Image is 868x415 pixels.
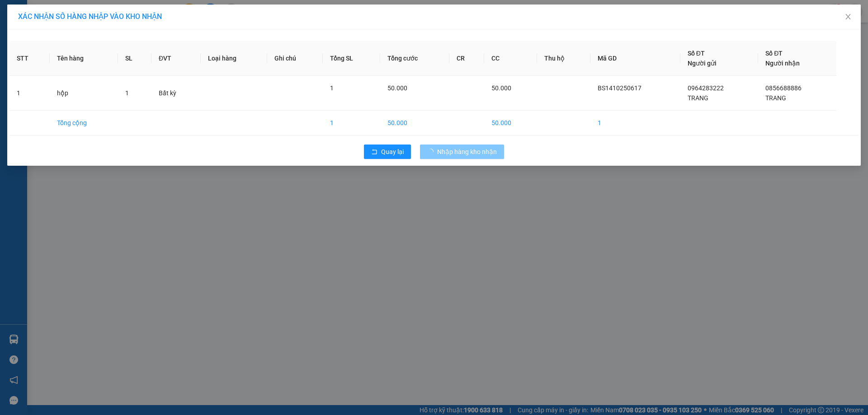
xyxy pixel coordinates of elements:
td: 1 [323,111,381,135]
span: 1 [330,84,334,92]
span: 50.000 [491,84,511,92]
th: STT [9,41,50,76]
th: Tổng SL [323,41,381,76]
td: 50.000 [484,111,537,135]
td: Bất kỳ [151,76,201,111]
button: rollbackQuay lại [364,145,411,159]
th: CC [484,41,537,76]
span: Số ĐT [688,50,705,57]
th: Thu hộ [537,41,591,76]
span: TRANG [688,94,708,102]
span: Quay lại [381,147,404,157]
span: 1 [125,89,129,97]
span: Số ĐT [765,50,783,57]
td: 50.000 [380,111,449,135]
span: Nhập hàng kho nhận [437,147,497,157]
span: 0964283222 [688,84,724,92]
span: Người gửi [688,60,717,67]
th: SL [118,41,151,76]
span: close [844,13,852,20]
th: ĐVT [151,41,201,76]
td: hộp [50,76,118,111]
th: Mã GD [590,41,680,76]
td: 1 [9,76,50,111]
span: loading [427,149,437,155]
th: Tên hàng [50,41,118,76]
th: CR [449,41,484,76]
span: TRANG [765,94,786,102]
button: Close [835,5,861,30]
th: Ghi chú [267,41,323,76]
th: Tổng cước [380,41,449,76]
span: Người nhận [765,60,800,67]
td: 1 [590,111,680,135]
td: Tổng cộng [50,111,118,135]
span: BS1410250617 [598,84,642,92]
span: 50.000 [387,84,407,92]
button: Nhập hàng kho nhận [420,145,504,159]
span: rollback [371,149,377,156]
span: XÁC NHẬN SỐ HÀNG NHẬP VÀO KHO NHẬN [18,12,162,21]
span: 0856688886 [765,84,802,92]
th: Loại hàng [201,41,267,76]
